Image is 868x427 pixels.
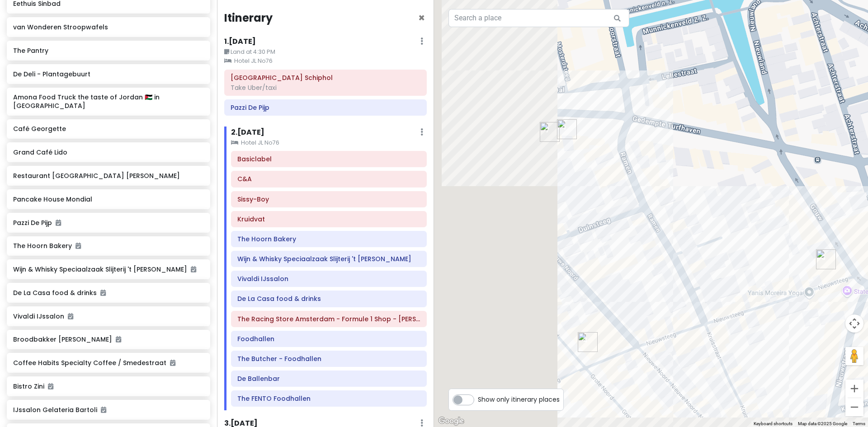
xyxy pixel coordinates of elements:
i: Added to itinerary [68,313,73,319]
span: Show only itinerary places [478,394,560,404]
h6: De Ballenbar [237,375,420,383]
h6: 1 . [DATE] [224,37,256,47]
i: Added to itinerary [170,360,175,366]
i: Added to itinerary [100,290,106,296]
h6: Restaurant [GEOGRAPHIC_DATA] [PERSON_NAME] [13,172,203,180]
h6: The Pantry [13,47,203,55]
h6: Pancake House Mondial [13,195,203,203]
h6: Amsterdam Airport Schiphol [231,74,420,82]
h6: Vivaldi IJssalon [13,312,203,320]
h6: De La Casa food & drinks [13,289,203,297]
h6: The Butcher - Foodhallen [237,355,420,363]
button: Zoom in [845,380,863,398]
h6: IJssalon Gelateria Bartoli [13,406,203,414]
h6: Pazzi De Pijp [231,103,420,112]
span: Close itinerary [418,10,425,25]
span: Map data ©2025 Google [798,421,847,426]
button: Close [418,13,425,23]
button: Map camera controls [845,314,863,333]
img: Google [436,415,466,427]
a: Terms (opens in new tab) [853,421,865,426]
h6: Coffee Habits Specialty Coffee / Smedestraat [13,359,203,367]
h6: Foodhallen [237,335,420,343]
h6: Wijn & Whisky Speciaalzaak Slijterij 't [PERSON_NAME] [13,265,203,273]
h6: Grand Café Lido [13,148,203,156]
h6: De Deli - Plantagebuurt [13,70,203,78]
input: Search a place [448,9,629,27]
i: Added to itinerary [191,266,196,272]
div: Kruidvat [574,328,601,356]
i: Added to itinerary [116,336,121,343]
a: Open this area in Google Maps (opens a new window) [436,415,466,427]
h6: Kruidvat [237,215,420,223]
h6: Amona Food Truck the taste of Jordan 🇯🇴 in [GEOGRAPHIC_DATA] [13,93,203,109]
small: Land at 4:30 PM [224,47,427,56]
h6: Café Georgette [13,125,203,133]
button: Drag Pegman onto the map to open Street View [845,347,863,365]
h4: Itinerary [224,11,273,25]
h6: The Hoorn Bakery [13,242,203,250]
h6: The Hoorn Bakery [237,235,420,243]
i: Added to itinerary [56,220,61,226]
h6: The FENTO Foodhallen [237,394,420,403]
button: Zoom out [845,398,863,416]
h6: Broodbakker [PERSON_NAME] [13,335,203,343]
h6: Wijn & Whisky Speciaalzaak Slijterij 't Fust [237,255,420,263]
div: Vivaldi IJssalon [536,118,563,145]
h6: Vivaldi IJssalon [237,275,420,283]
i: Added to itinerary [48,383,53,389]
h6: C&A [237,175,420,183]
h6: 2 . [DATE] [231,128,264,137]
i: Added to itinerary [75,243,81,249]
div: Basiclabel [553,116,580,143]
h6: Basiclabel [237,155,420,163]
small: Hotel JL No76 [224,56,427,66]
small: Hotel JL No76 [231,138,427,147]
h6: Pazzi De Pijp [13,219,203,227]
h6: De La Casa food & drinks [237,295,420,303]
div: Take Uber/taxi [231,84,420,92]
h6: Bistro Zini [13,382,203,390]
button: Keyboard shortcuts [754,421,793,427]
h6: Sissy-Boy [237,195,420,203]
div: Sissy-Boy [812,246,840,273]
i: Added to itinerary [101,407,106,413]
h6: The Racing Store Amsterdam - Formule 1 Shop - Max Verstappen - Ferrari - Mercedes [237,315,420,323]
h6: van Wonderen Stroopwafels [13,23,203,31]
